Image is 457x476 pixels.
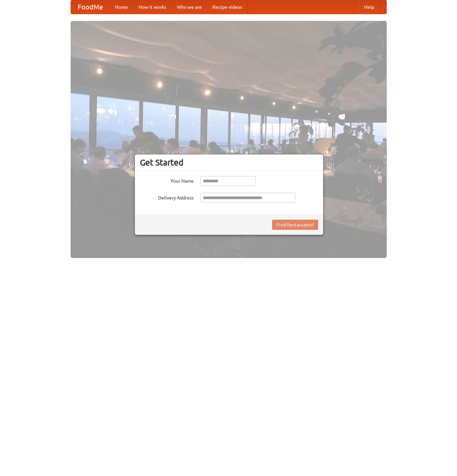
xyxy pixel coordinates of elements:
[140,157,318,168] h3: Get Started
[71,0,110,14] a: FoodMe
[172,0,207,14] a: Who we are
[140,193,194,201] label: Delivery Address
[110,0,133,14] a: Home
[140,176,194,184] label: Your Name
[133,0,172,14] a: How it works
[272,220,318,230] button: Find Restaurants!
[207,0,247,14] a: Recipe videos
[359,0,380,14] a: Help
